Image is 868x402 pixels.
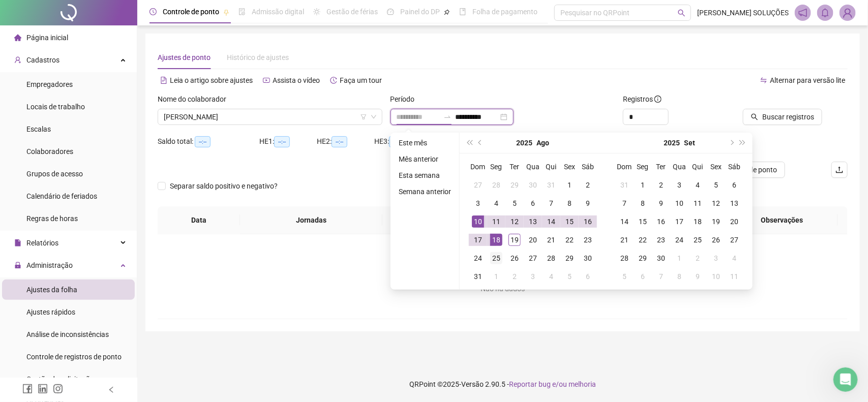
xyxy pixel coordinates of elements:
[618,179,631,191] div: 31
[673,179,685,191] div: 3
[637,215,649,228] div: 15
[725,194,743,212] td: 2025-09-13
[560,249,579,267] td: 2025-08-29
[563,179,576,191] div: 1
[313,8,320,15] span: sun
[673,215,685,228] div: 17
[508,234,521,246] div: 19
[524,267,542,286] td: 2025-09-03
[164,109,376,125] span: BARBARA ARCINI
[673,270,685,283] div: 8
[14,34,21,41] span: home
[728,197,740,209] div: 13
[655,270,667,283] div: 7
[509,380,596,388] span: Reportar bug e/ou melhoria
[170,283,836,294] div: Não há dados
[563,270,576,283] div: 5
[760,77,767,84] span: swap
[14,262,21,269] span: lock
[582,215,594,228] div: 16
[618,252,631,264] div: 28
[618,197,631,209] div: 7
[707,249,725,267] td: 2025-10-03
[487,267,505,286] td: 2025-09-01
[634,249,652,267] td: 2025-09-29
[443,113,452,121] span: swap-right
[725,212,743,231] td: 2025-09-20
[615,231,634,249] td: 2025-09-21
[537,133,550,153] button: month panel
[263,77,270,84] span: youtube
[469,212,487,231] td: 2025-08-10
[545,197,557,209] div: 7
[395,137,455,149] li: Este mês
[673,197,685,209] div: 10
[508,252,521,264] div: 26
[623,94,662,105] span: Registros
[743,109,822,125] button: Buscar registros
[840,5,855,20] img: 15382
[273,76,320,84] span: Assista o vídeo
[317,136,374,147] div: HE 2:
[655,179,667,191] div: 2
[469,231,487,249] td: 2025-08-17
[728,234,740,246] div: 27
[158,206,240,234] th: Data
[14,56,21,64] span: user-add
[734,214,830,226] span: Observações
[158,136,259,147] div: Saldo total:
[670,158,689,176] th: Qua
[707,231,725,249] td: 2025-09-26
[387,8,394,15] span: dashboard
[652,176,670,194] td: 2025-09-02
[26,214,78,223] span: Regras de horas
[833,367,858,392] iframe: Intercom live chat
[670,194,689,212] td: 2025-09-10
[508,215,521,228] div: 12
[637,234,649,246] div: 22
[678,9,685,17] span: search
[330,77,337,84] span: history
[542,231,560,249] td: 2025-08-21
[395,169,455,181] li: Esta semana
[618,270,631,283] div: 5
[227,53,289,61] span: Histórico de ajustes
[692,252,704,264] div: 2
[490,270,502,283] div: 1
[655,215,667,228] div: 16
[469,176,487,194] td: 2025-07-27
[274,136,290,147] span: --:--
[26,353,122,361] span: Controle de registros de ponto
[505,249,524,267] td: 2025-08-26
[475,133,486,153] button: prev-year
[371,114,377,120] span: down
[487,176,505,194] td: 2025-07-28
[652,231,670,249] td: 2025-09-23
[487,231,505,249] td: 2025-08-18
[469,194,487,212] td: 2025-08-03
[108,386,115,393] span: left
[26,147,73,156] span: Colaboradores
[579,231,597,249] td: 2025-08-23
[615,212,634,231] td: 2025-09-14
[472,179,484,191] div: 27
[542,212,560,231] td: 2025-08-14
[710,270,722,283] div: 10
[487,194,505,212] td: 2025-08-04
[579,194,597,212] td: 2025-08-09
[508,270,521,283] div: 2
[560,212,579,231] td: 2025-08-15
[634,194,652,212] td: 2025-09-08
[26,80,73,88] span: Empregadores
[725,231,743,249] td: 2025-09-27
[527,179,539,191] div: 30
[545,270,557,283] div: 4
[545,234,557,246] div: 21
[527,197,539,209] div: 6
[490,215,502,228] div: 11
[579,158,597,176] th: Sáb
[395,153,455,165] li: Mês anterior
[726,133,737,153] button: next-year
[26,170,83,178] span: Grupos de acesso
[707,158,725,176] th: Sex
